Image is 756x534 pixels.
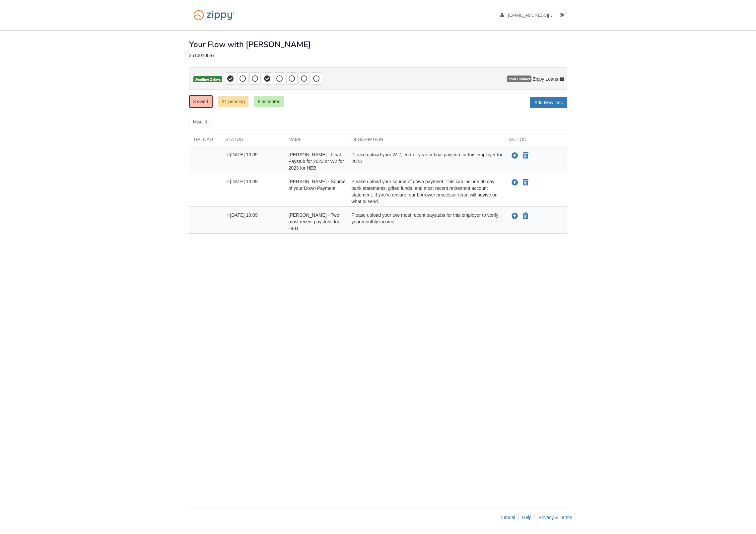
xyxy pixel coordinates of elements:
button: Upload Pedro Rivera - Final Paystub for 2023 or W2 for 2023 for HEB [511,151,519,160]
button: Declare Pedro Rivera - Final Paystub for 2023 or W2 for 2023 for HEB not applicable [522,152,529,160]
span: [PERSON_NAME] - Final Paystub for 2023 or W2 for 2023 for HEB [289,152,344,171]
span: [PERSON_NAME] - Two most recent paystubs for HEB [289,212,339,231]
span: [PERSON_NAME] - Source of your Down Payment [289,179,346,191]
a: 3 owed [189,95,213,108]
a: Add New Doc [530,97,567,108]
a: Privacy & Terms [539,515,572,520]
div: Please upload your two most recent paystubs for this employer to verify your monthly income. [347,212,504,232]
div: Status [221,136,284,146]
a: 31 pending [218,96,248,107]
span: ordepnlirpa@gmail.com [508,13,584,18]
a: Misc [189,115,214,129]
h1: Your Flow with [PERSON_NAME] [189,40,311,49]
a: edit profile [500,13,584,19]
a: 6 accepted [254,96,284,107]
div: Upload [189,136,221,146]
a: Help [522,515,532,520]
button: Declare Pedro Rivera - Two most recent paystubs for HEB not applicable [522,212,529,220]
button: Upload Pedro Rivera - Two most recent paystubs for HEB [511,212,519,220]
img: Logo [189,7,239,24]
span: Your Contact [507,76,531,82]
div: Please upload your W-2, end-of-year or final paystub for this employer for 2023 [347,151,504,171]
span: Deadline 2 days [193,76,222,83]
span: [DATE] 10:09 [226,179,258,184]
button: Upload Pedro Rivera - Source of your Down Payment [511,178,519,187]
span: Zippy Loans [533,76,558,82]
div: Action [504,136,567,146]
span: [DATE] 10:09 [226,212,258,218]
div: Name [284,136,347,146]
a: Tutorial [500,515,515,520]
button: Declare Pedro Rivera - Source of your Down Payment not applicable [522,179,529,187]
a: Log out [560,13,567,19]
div: Please upload your source of down payment. This can include 60 day bank statements, gifted funds,... [347,178,504,205]
span: [DATE] 10:09 [226,152,258,157]
span: 3 [202,119,210,125]
div: Description [347,136,504,146]
div: 2510010087 [189,53,567,58]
